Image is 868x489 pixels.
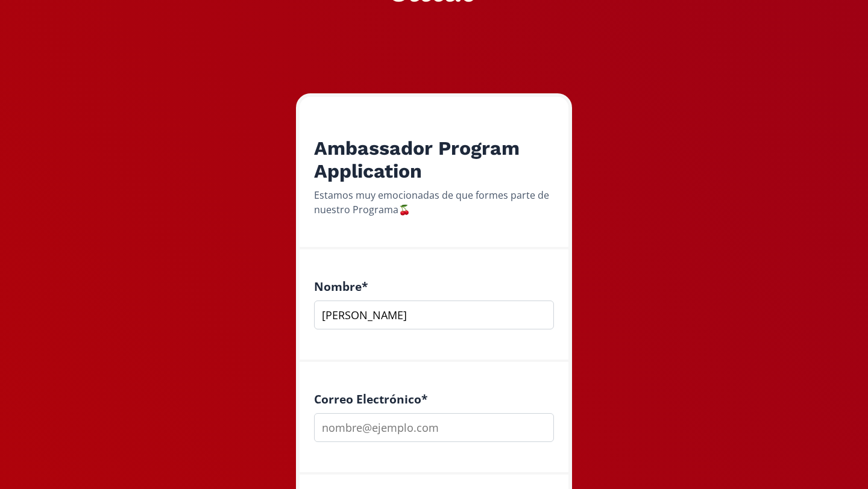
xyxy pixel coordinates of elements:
h2: Ambassador Program Application [314,137,554,183]
h4: Nombre * [314,279,554,293]
input: nombre@ejemplo.com [314,413,554,442]
input: Escribe aquí tu respuesta... [314,301,554,329]
h4: Correo Electrónico * [314,392,554,406]
div: Estamos muy emocionadas de que formes parte de nuestro Programa🍒 [314,188,554,217]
